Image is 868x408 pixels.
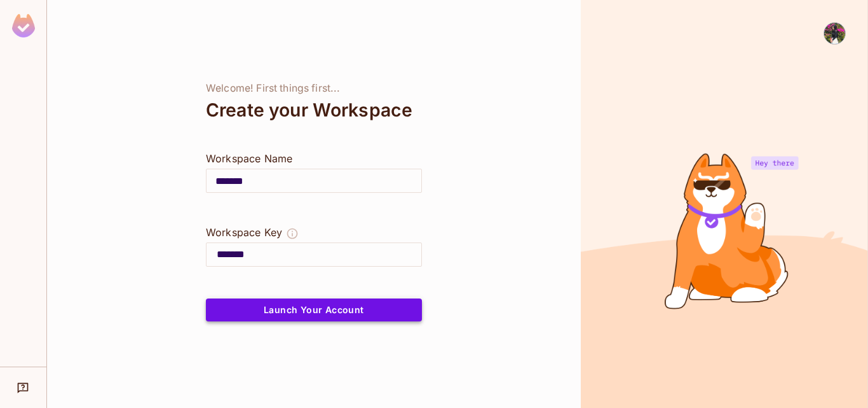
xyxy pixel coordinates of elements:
[286,225,299,243] button: The Workspace Key is unique, and serves as the identifier of your workspace.
[206,151,422,166] div: Workspace Name
[206,82,422,95] div: Welcome! First things first...
[206,299,422,321] button: Launch Your Account
[206,95,422,125] div: Create your Workspace
[824,23,845,44] img: Thi Trương
[9,375,37,400] div: Help & Updates
[12,14,35,38] img: SReyMgAAAABJRU5ErkJggg==
[206,225,282,240] div: Workspace Key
